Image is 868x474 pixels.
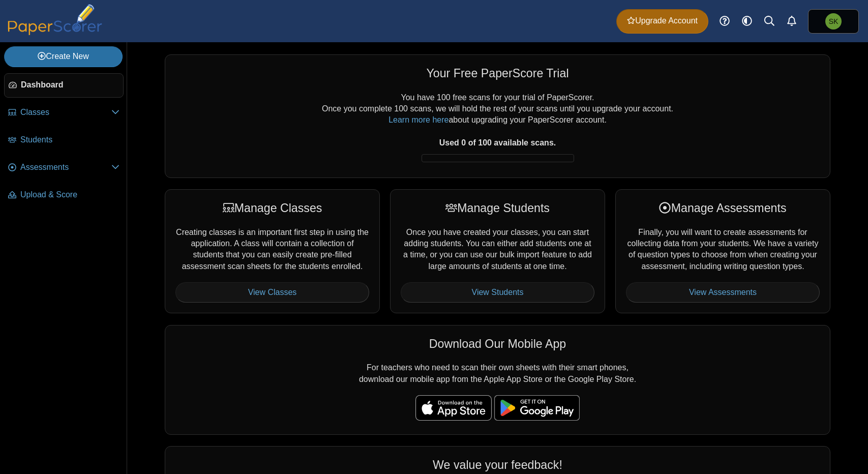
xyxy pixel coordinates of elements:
div: Once you have created your classes, you can start adding students. You can either add students on... [390,189,605,313]
img: google-play-badge.png [494,395,580,421]
a: Create New [4,46,123,67]
div: You have 100 free scans for your trial of PaperScorer. Once you complete 100 scans, we will hold ... [175,92,820,167]
a: View Assessments [626,282,820,303]
div: Creating classes is an important first step in using the application. A class will contain a coll... [165,189,380,313]
a: Upgrade Account [616,9,708,34]
span: Upload & Score [20,189,119,200]
div: Manage Students [401,200,594,216]
span: Dashboard [21,79,119,91]
a: PaperScorer [4,28,106,37]
span: Upgrade Account [627,15,698,26]
a: View Classes [175,282,369,303]
div: For teachers who need to scan their own sheets with their smart phones, download our mobile app f... [165,325,830,435]
span: Sean Kujawa [829,18,839,25]
div: We value your feedback! [175,457,820,473]
a: Learn more here [388,115,448,124]
a: Dashboard [4,73,124,98]
div: Your Free PaperScore Trial [175,65,820,81]
a: Sean Kujawa [808,9,859,34]
div: Finally, you will want to create assessments for collecting data from your students. We have a va... [615,189,830,313]
div: Manage Assessments [626,200,820,216]
a: Assessments [4,156,124,180]
span: Assessments [20,162,111,173]
div: Manage Classes [175,200,369,216]
a: Classes [4,101,124,125]
span: Students [20,134,119,145]
b: Used 0 of 100 available scans. [439,138,556,147]
img: apple-store-badge.svg [415,395,492,421]
a: Upload & Score [4,183,124,208]
a: View Students [401,282,594,303]
span: Sean Kujawa [825,13,842,29]
a: Alerts [781,10,803,33]
span: Classes [20,107,111,118]
div: Download Our Mobile App [175,336,820,352]
a: Students [4,128,124,153]
img: PaperScorer [4,4,106,35]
